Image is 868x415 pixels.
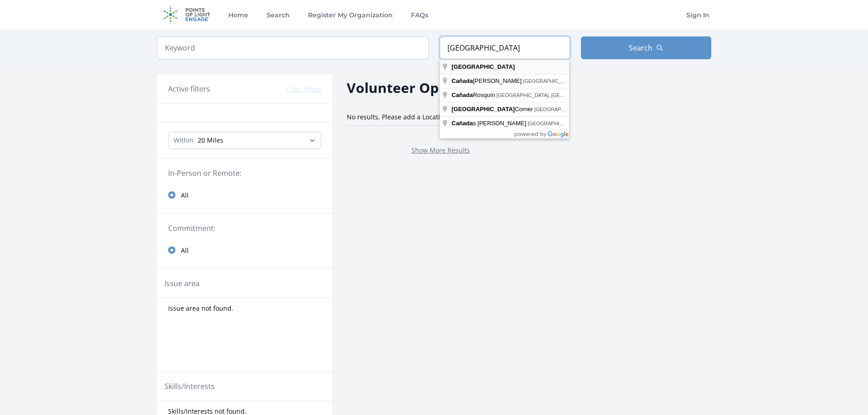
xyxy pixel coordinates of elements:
span: Cañada [452,92,473,98]
span: Rosquín [452,92,496,98]
span: [GEOGRAPHIC_DATA] [452,63,515,70]
span: All [181,191,189,200]
span: [GEOGRAPHIC_DATA], [GEOGRAPHIC_DATA] [523,78,630,84]
h3: Active filters [168,83,210,94]
span: s [PERSON_NAME] [452,120,528,127]
span: [PERSON_NAME] [452,77,523,84]
span: [GEOGRAPHIC_DATA], [GEOGRAPHIC_DATA] [496,92,603,98]
span: Corner [452,106,534,113]
span: Cañada [452,120,473,127]
input: Keyword [157,36,429,59]
span: Search [629,42,652,53]
legend: Issue area [164,278,200,289]
legend: In-Person or Remote: [168,168,321,179]
a: All [157,186,332,204]
span: [GEOGRAPHIC_DATA], [GEOGRAPHIC_DATA] [528,121,635,126]
span: All [181,246,189,255]
span: [GEOGRAPHIC_DATA] [452,106,515,113]
button: Search [581,36,711,59]
a: Show More Results [411,146,470,154]
span: No results, Please add a Location or Keyword for best results. [347,113,534,121]
select: Search Radius [168,132,321,149]
span: Issue area not found. [168,304,233,313]
legend: Commitment: [168,223,321,234]
legend: Skills/Interests [164,381,215,392]
span: [GEOGRAPHIC_DATA], [GEOGRAPHIC_DATA], [GEOGRAPHIC_DATA] [534,107,697,112]
h2: Volunteer Opportunities [347,77,516,98]
input: Location [440,36,570,59]
a: All [157,241,332,259]
span: Cañada [452,77,473,84]
button: Clear filters [286,85,321,94]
